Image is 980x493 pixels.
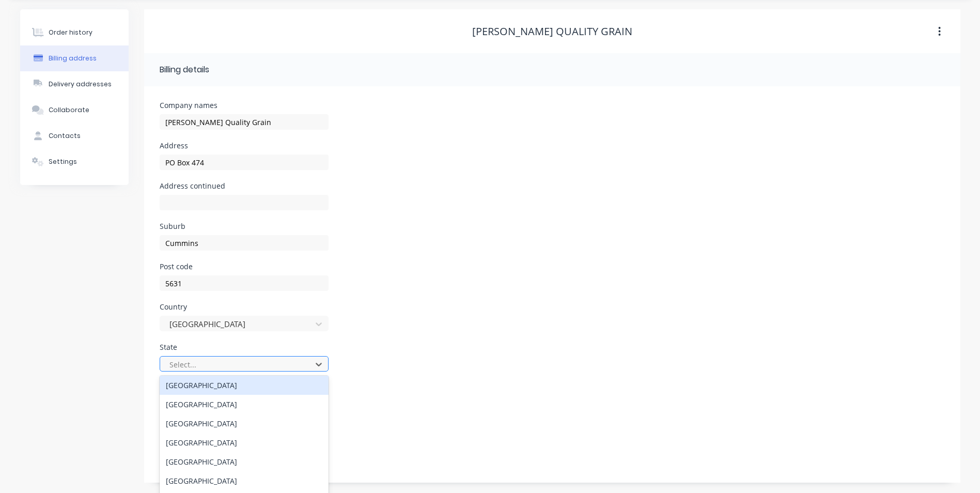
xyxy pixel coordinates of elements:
div: State [160,344,329,351]
div: [PERSON_NAME] Quality Grain [472,25,632,38]
button: Collaborate [20,97,129,123]
div: [GEOGRAPHIC_DATA] [160,452,329,471]
div: [GEOGRAPHIC_DATA] [160,433,329,452]
div: Billing details [160,64,209,76]
button: Delivery addresses [20,71,129,97]
div: Post code [160,263,329,270]
div: Country [160,303,329,311]
div: Collaborate [49,105,89,115]
button: Billing address [20,45,129,71]
div: Billing address [49,54,97,63]
div: Order history [49,28,92,37]
button: Settings [20,149,129,175]
div: Company names [160,102,329,109]
button: Contacts [20,123,129,149]
div: Contacts [49,131,81,141]
button: Order history [20,20,129,45]
div: [GEOGRAPHIC_DATA] [160,395,329,414]
div: [GEOGRAPHIC_DATA] [160,471,329,490]
div: Settings [49,157,77,166]
div: Address continued [160,182,329,190]
div: [GEOGRAPHIC_DATA] [160,414,329,433]
div: Suburb [160,223,329,230]
div: [GEOGRAPHIC_DATA] [160,376,329,395]
div: Delivery addresses [49,80,112,89]
div: Address [160,142,329,149]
